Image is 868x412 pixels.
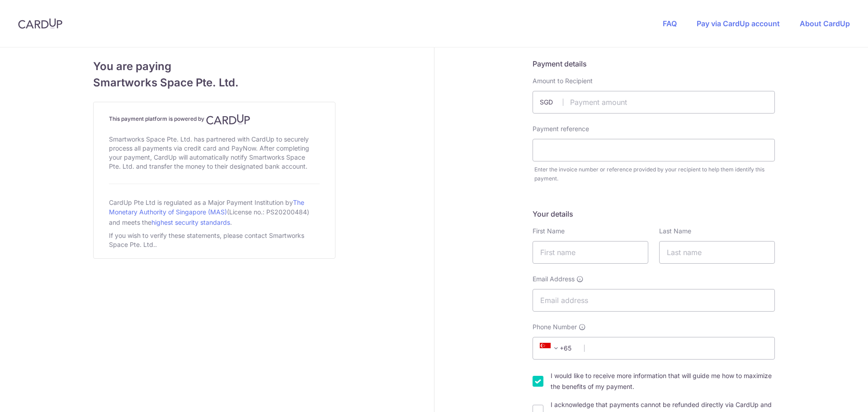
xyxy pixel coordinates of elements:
img: CardUp [206,114,250,125]
label: I would like to receive more information that will guide me how to maximize the benefits of my pa... [551,370,775,392]
span: SGD [540,98,563,107]
input: Payment amount [533,91,775,114]
label: Last Name [659,227,691,236]
label: Payment reference [533,124,589,133]
div: CardUp Pte Ltd is regulated as a Major Payment Institution by (License no.: PS20200484) and meets... [109,195,320,229]
input: Last name [659,241,775,264]
label: Amount to Recipient [533,76,593,85]
span: +65 [540,343,561,354]
div: If you wish to verify these statements, please contact Smartworks Space Pte. Ltd.. [109,229,320,251]
a: About CardUp [800,19,850,28]
span: +65 [537,343,578,354]
a: FAQ [663,19,677,28]
h5: Your details [533,208,775,219]
input: First name [533,241,648,264]
div: Smartworks Space Pte. Ltd. has partnered with CardUp to securely process all payments via credit ... [109,133,320,173]
div: Enter the invoice number or reference provided by your recipient to help them identify this payment. [534,165,775,183]
h4: This payment platform is powered by [109,114,320,125]
span: You are paying [93,58,335,75]
input: Email address [533,289,775,312]
span: Email Address [533,275,575,284]
h5: Payment details [533,58,775,69]
img: CardUp [18,18,62,29]
a: highest security standards [151,218,230,226]
span: Smartworks Space Pte. Ltd. [93,75,335,91]
a: Pay via CardUp account [697,19,780,28]
label: First Name [533,227,565,236]
span: Phone Number [533,322,577,331]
